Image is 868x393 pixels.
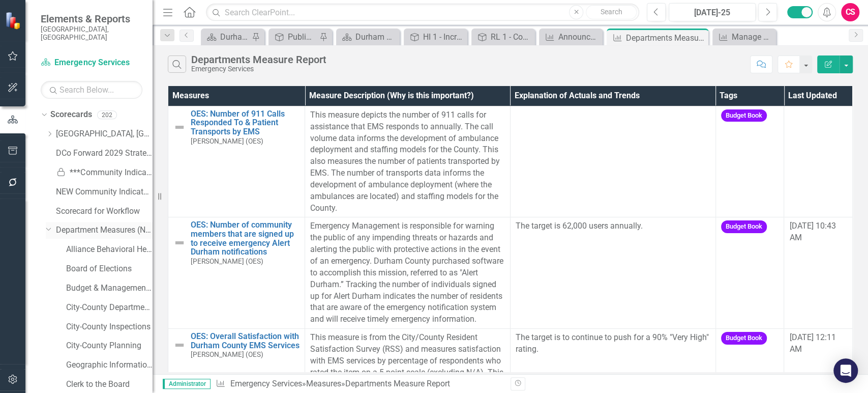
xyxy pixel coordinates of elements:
[669,3,756,21] button: [DATE]-25
[474,31,532,43] a: RL 1 - Connect Durham residents to good jobs and economic opportunities
[97,110,117,119] div: 202
[305,106,511,217] td: Double-Click to Edit
[626,32,706,44] div: Departments Measure Report
[168,106,305,217] td: Double-Click to Edit Right Click for Context Menu
[5,11,23,29] img: ClearPoint Strategy
[203,31,249,43] a: Durham County's ClearPoint Site - Performance Management
[191,109,300,136] a: OES: Number of 911 Calls Responded To & Patient Transports by EMS
[41,25,142,42] small: [GEOGRAPHIC_DATA], [GEOGRAPHIC_DATA]
[41,13,142,25] span: Elements & Reports
[423,31,465,43] div: HI 1 - Increase healthy outcomes and quality of life for residents
[191,54,326,65] div: Departments Measure Report
[56,128,153,140] a: [GEOGRAPHIC_DATA], [GEOGRAPHIC_DATA]
[721,220,767,233] span: Budget Book
[491,31,532,43] div: RL 1 - Connect Durham residents to good jobs and economic opportunities
[216,378,502,390] div: » »
[721,109,767,122] span: Budget Book
[191,332,300,350] a: OES: Overall Satisfaction with Durham County EMS Services
[542,31,600,43] a: Announced New Capital Investment Resulting from Durham County Business Recruitment Efforts
[306,379,341,388] a: Measures
[601,8,622,16] span: Search
[220,31,249,43] div: Durham County's ClearPoint Site - Performance Management
[191,65,326,73] div: Emergency Services
[715,217,784,329] td: Double-Click to Edit
[173,339,186,351] img: Not Defined
[191,220,300,256] a: OES: Number of community members that are signed up to receive emergency Alert Durham notifications
[516,221,643,231] span: The target is 62,000 users annually.
[41,57,142,69] a: Emergency Services
[230,379,302,388] a: Emergency Services
[66,321,153,333] a: City-County Inspections
[310,221,503,324] span: Emergency Management is responsible for warning the public of any impending threats or hazards an...
[56,148,153,159] a: DCo Forward 2029 Strategic Plan
[41,81,142,99] input: Search Below...
[191,351,263,358] small: [PERSON_NAME] (OES)
[66,302,153,314] a: City-County Departments
[56,186,153,198] a: NEW Community Indicators
[355,31,397,43] div: Durham County's ClearPoint Site - Performance Management
[841,3,859,21] button: CS
[310,110,500,213] span: This measure depicts the number of 911 calls for assistance that EMS responds to annually. The ca...
[56,224,153,236] a: Department Measures (New)
[66,359,153,371] a: Geographic Information Systems
[833,358,858,383] div: Open Intercom Messenger
[206,4,639,21] input: Search ClearPoint...
[56,206,153,217] a: Scorecard for Workflow
[66,244,153,256] a: Alliance Behavioral Health
[168,217,305,329] td: Double-Click to Edit Right Click for Context Menu
[789,220,847,244] div: [DATE] 10:43 AM
[173,237,186,249] img: Not Defined
[721,332,767,345] span: Budget Book
[789,332,847,355] div: [DATE] 12:11 AM
[288,31,317,43] div: Public Health
[191,258,263,265] small: [PERSON_NAME] (OES)
[510,217,715,329] td: Double-Click to Edit
[66,340,153,352] a: City-County Planning
[558,31,600,43] div: Announced New Capital Investment Resulting from Durham County Business Recruitment Efforts
[510,106,715,217] td: Double-Click to Edit
[339,31,397,43] a: Durham County's ClearPoint Site - Performance Management
[406,31,465,43] a: HI 1 - Increase healthy outcomes and quality of life for residents
[586,5,637,19] button: Search
[191,137,263,145] small: [PERSON_NAME] (OES)
[516,332,709,354] span: The target is to continue to push for a 90% "Very High" rating.
[715,106,784,217] td: Double-Click to Edit
[66,283,153,294] a: Budget & Management Services
[715,31,773,43] a: Manage Elements
[672,7,752,19] div: [DATE]-25
[50,109,92,121] a: Scorecards
[271,31,317,43] a: Public Health
[66,263,153,275] a: Board of Elections
[305,217,511,329] td: Double-Click to Edit
[732,31,773,43] div: Manage Elements
[163,379,211,389] span: Administrator
[173,121,186,133] img: Not Defined
[345,379,450,388] div: Departments Measure Report
[66,379,153,390] a: Clerk to the Board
